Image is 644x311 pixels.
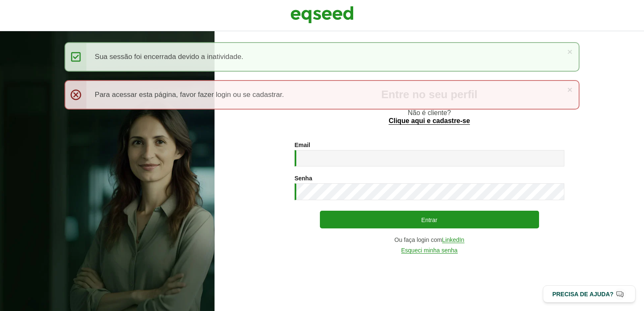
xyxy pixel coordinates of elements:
[295,175,312,181] label: Senha
[567,85,572,94] a: ×
[295,237,564,243] div: Ou faça login com
[389,118,470,125] a: Clique aqui e cadastre-se
[442,237,464,243] a: LinkedIn
[290,4,354,25] img: EqSeed Logo
[64,42,580,72] div: Sua sessão foi encerrada devido a inatividade.
[320,211,539,228] button: Entrar
[401,247,458,254] a: Esqueci minha senha
[567,47,572,56] a: ×
[64,80,580,110] div: Para acessar esta página, favor fazer login ou se cadastrar.
[295,142,310,148] label: Email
